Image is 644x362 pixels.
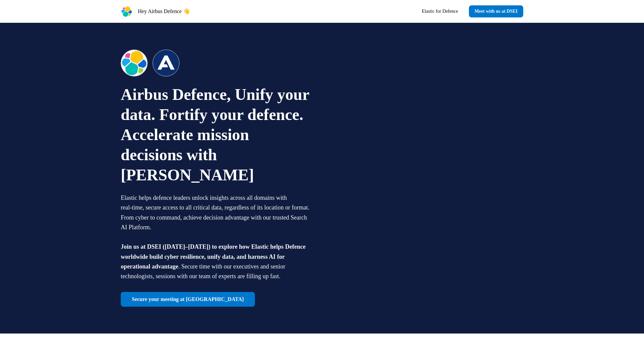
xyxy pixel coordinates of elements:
[469,5,523,17] a: Meet with us at DSEI
[121,194,287,201] span: Elastic helps defence leaders unlock insights across all domains with
[121,204,309,231] span: real-time, secure access to all critical data, regardless of its location or format. From cyber t...
[138,7,190,15] p: Hey Airbus Defence 👋
[121,243,306,270] span: Join us at DSEI ([DATE]–[DATE]) to explore how Elastic helps Defence worldwide build cyber resili...
[417,5,464,17] a: Elastic for Defence
[121,292,255,307] a: Secure your meeting at [GEOGRAPHIC_DATA]
[121,84,313,185] p: Airbus Defence, Unify your data. Fortify your defence. Accelerate mission decisions with [PERSON_...
[121,263,285,280] span: . Secure time with our executives and senior technologists, sessions with our team of experts are...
